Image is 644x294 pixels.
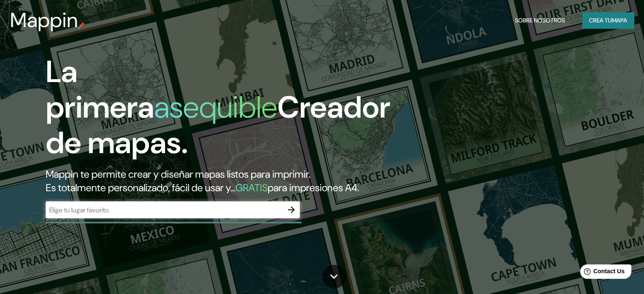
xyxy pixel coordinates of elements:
[511,12,569,28] button: Sobre nosotros
[154,88,277,127] font: asequible
[46,88,390,162] font: Creador de mapas.
[46,52,154,127] font: La primera
[268,181,359,194] font: para impresiones A4.
[589,16,612,24] font: Crea tu
[46,181,235,194] font: Es totalmente personalizado, fácil de usar y...
[582,12,634,28] button: Crea tumapa
[46,168,310,181] font: Mappin te permite crear y diseñar mapas listos para imprimir.
[10,7,78,33] font: Mappin
[569,261,635,285] iframe: Help widget launcher
[515,16,565,24] font: Sobre nosotros
[78,22,85,29] img: pin de mapeo
[612,16,627,24] font: mapa
[46,205,283,215] input: Elige tu lugar favorito
[235,181,268,194] font: GRATIS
